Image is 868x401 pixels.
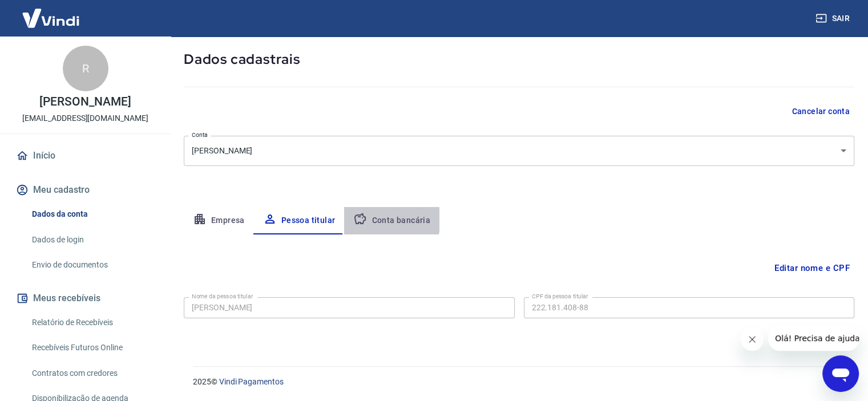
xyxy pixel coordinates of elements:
[14,177,157,202] button: Meu cadastro
[27,362,157,385] a: Contratos com credores
[14,1,88,35] img: Vindi
[254,207,345,234] button: Pessoa titular
[27,253,157,277] a: Envio de documentos
[768,326,859,351] iframe: Mensagem da empresa
[344,207,439,234] button: Conta bancária
[813,8,854,29] button: Sair
[14,143,157,168] a: Início
[532,292,588,301] label: CPF da pessoa titular
[27,336,157,359] a: Recebíveis Futuros Online
[27,228,157,252] a: Dados de login
[27,311,157,334] a: Relatório de Recebíveis
[22,112,148,124] p: [EMAIL_ADDRESS][DOMAIN_NAME]
[770,257,854,279] button: Editar nome e CPF
[192,131,208,139] label: Conta
[184,136,854,166] div: [PERSON_NAME]
[184,50,854,68] h5: Dados cadastrais
[741,328,764,351] iframe: Fechar mensagem
[192,292,253,301] label: Nome da pessoa titular
[63,46,108,91] div: R
[787,101,854,122] button: Cancelar conta
[14,286,157,311] button: Meus recebíveis
[822,355,859,392] iframe: Botão para abrir a janela de mensagens
[219,377,284,386] a: Vindi Pagamentos
[27,202,157,226] a: Dados da conta
[7,8,96,17] span: Olá! Precisa de ajuda?
[193,376,841,388] p: 2025 ©
[39,96,131,108] p: [PERSON_NAME]
[184,207,254,234] button: Empresa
